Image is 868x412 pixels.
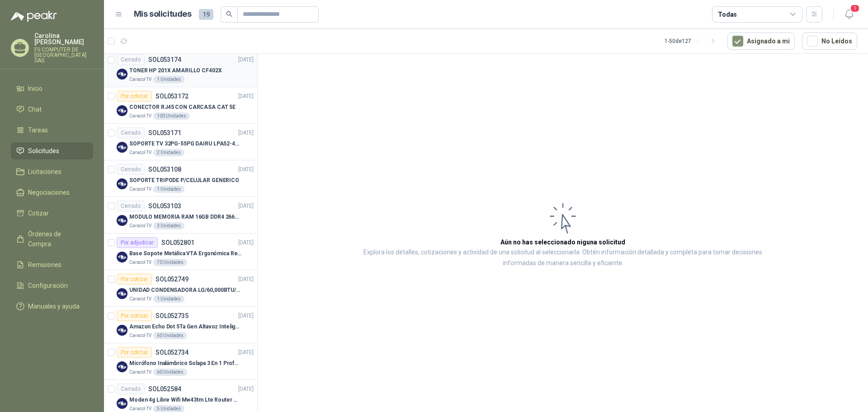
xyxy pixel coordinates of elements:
[156,276,189,282] p: SOL052749
[153,222,184,229] div: 3 Unidades
[129,369,151,376] p: Caracol TV
[129,140,242,148] p: SOPORTE TV 32PG-55PG DAIRU LPA52-446KIT2
[156,93,189,99] p: SOL053172
[129,66,222,75] p: TONER HP 201X AMARILLO CF402X
[129,396,242,404] p: Moden 4g Libre Wifi Mw43tm Lte Router Móvil Internet 5ghz
[117,274,152,285] div: Por cotizar
[129,103,236,112] p: CONECTOR RJ45 CON CARCASA CAT 5E
[129,286,242,295] p: UNIDAD CONDENSADORA LG/60,000BTU/220V/R410A: I
[238,312,254,320] p: [DATE]
[117,310,152,321] div: Por cotizar
[104,307,257,343] a: Por cotizarSOL052735[DATE] Company LogoAmazon Echo Dot 5Ta Gen Altavoz Inteligente Alexa AzulCara...
[28,84,42,94] span: Inicio
[500,237,625,247] h3: Aún no has seleccionado niguna solicitud
[11,142,93,159] a: Solicitudes
[117,201,145,211] div: Cerrado
[34,33,93,45] p: Carolina [PERSON_NAME]
[129,332,151,339] p: Caracol TV
[117,105,127,116] img: Company Logo
[11,256,93,273] a: Remisiones
[718,9,737,19] div: Todas
[129,249,242,258] p: Base Sopote Metálica VTA Ergonómica Retráctil para Portátil
[129,222,151,229] p: Caracol TV
[850,4,860,13] span: 1
[348,247,778,269] p: Explora los detalles, cotizaciones y actividad de una solicitud al seleccionarla. Obtén informaci...
[153,76,184,83] div: 1 Unidades
[238,92,254,101] p: [DATE]
[238,56,254,64] p: [DATE]
[11,11,57,22] img: Logo peakr
[117,142,127,153] img: Company Logo
[129,359,242,368] p: Micrófono Inalámbrico Solapa 3 En 1 Profesional F11-2 X2
[153,186,184,193] div: 1 Unidades
[129,323,242,331] p: Amazon Echo Dot 5Ta Gen Altavoz Inteligente Alexa Azul
[148,203,181,209] p: SOL053103
[129,76,151,83] p: Caracol TV
[28,104,42,114] span: Chat
[117,178,127,189] img: Company Logo
[153,112,190,120] div: 100 Unidades
[11,225,93,253] a: Órdenes de Compra
[117,347,152,358] div: Por cotizar
[153,149,184,156] div: 2 Unidades
[148,56,181,63] p: SOL053174
[28,260,61,270] span: Remisiones
[153,332,187,339] div: 60 Unidades
[148,130,181,136] p: SOL053171
[28,125,48,135] span: Tareas
[117,325,127,336] img: Company Logo
[153,295,184,303] div: 1 Unidades
[841,6,857,23] button: 1
[161,239,194,246] p: SOL052801
[11,205,93,222] a: Cotizar
[117,215,127,226] img: Company Logo
[156,313,189,319] p: SOL052735
[727,33,795,50] button: Asignado a mi
[238,239,254,247] p: [DATE]
[134,8,192,21] h1: Mis solicitudes
[117,69,127,80] img: Company Logo
[129,186,151,193] p: Caracol TV
[238,385,254,393] p: [DATE]
[148,166,181,173] p: SOL053108
[226,11,232,17] span: search
[117,54,145,65] div: Cerrado
[28,281,68,290] span: Configuración
[117,398,127,409] img: Company Logo
[117,127,145,138] div: Cerrado
[11,163,93,180] a: Licitaciones
[238,165,254,174] p: [DATE]
[129,213,242,221] p: MODULO MEMORIA RAM 16GB DDR4 2666 MHZ - PORTATIL
[28,187,70,197] span: Negociaciones
[117,252,127,262] img: Company Logo
[104,51,257,87] a: CerradoSOL053174[DATE] Company LogoTONER HP 201X AMARILLO CF402XCaracol TV1 Unidades
[104,160,257,197] a: CerradoSOL053108[DATE] Company LogoSOPORTE TRIPODE P/CELULAR GENERICOCaracol TV1 Unidades
[665,34,720,48] div: 1 - 50 de 127
[117,164,145,175] div: Cerrado
[129,176,239,185] p: SOPORTE TRIPODE P/CELULAR GENERICO
[117,361,127,372] img: Company Logo
[104,87,257,124] a: Por cotizarSOL053172[DATE] Company LogoCONECTOR RJ45 CON CARCASA CAT 5ECaracol TV100 Unidades
[34,47,93,63] p: FS COMPUTER DE [GEOGRAPHIC_DATA] SAS
[129,259,151,266] p: Caracol TV
[11,277,93,294] a: Configuración
[28,208,49,218] span: Cotizar
[11,122,93,139] a: Tareas
[11,80,93,97] a: Inicio
[104,197,257,234] a: CerradoSOL053103[DATE] Company LogoMODULO MEMORIA RAM 16GB DDR4 2666 MHZ - PORTATILCaracol TV3 Un...
[117,384,145,394] div: Cerrado
[117,237,158,248] div: Por adjudicar
[148,386,181,392] p: SOL052584
[28,229,85,249] span: Órdenes de Compra
[802,33,857,50] button: No Leídos
[129,112,151,120] p: Caracol TV
[156,349,189,356] p: SOL052734
[129,295,151,303] p: Caracol TV
[104,270,257,307] a: Por cotizarSOL052749[DATE] Company LogoUNIDAD CONDENSADORA LG/60,000BTU/220V/R410A: ICaracol TV1 ...
[129,149,151,156] p: Caracol TV
[238,275,254,284] p: [DATE]
[104,343,257,380] a: Por cotizarSOL052734[DATE] Company LogoMicrófono Inalámbrico Solapa 3 En 1 Profesional F11-2 X2Ca...
[11,101,93,118] a: Chat
[117,91,152,102] div: Por cotizar
[28,301,80,311] span: Manuales y ayuda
